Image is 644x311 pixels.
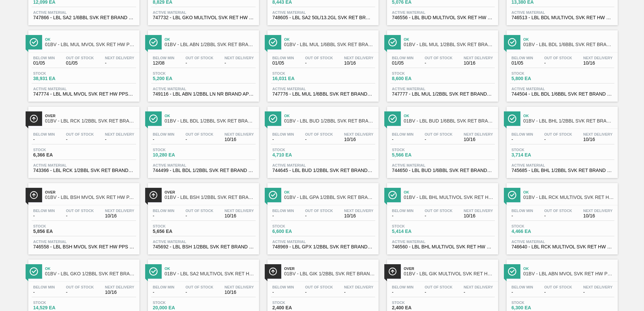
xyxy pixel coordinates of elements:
span: 10/16 [464,137,493,142]
span: Below Min [272,209,294,213]
img: Ícone [149,267,158,276]
span: - [66,290,94,295]
span: - [305,61,333,66]
a: ÍconeOk01BV - LBL ABN 1/2BBL SVK RET BRAND PPS #3Below Min12/08Out Of Stock-Next Delivery-Stock5,... [143,25,262,102]
span: 01BV - LBL RCK MULTIVOL SVK RET HW PAPER #4 [523,195,614,200]
a: ÍconeOk01BV - LBL MUL 1/6BBL SVK RET BRAND PPS #4Below Min01/05Out Of Stock-Next Delivery10/16Sto... [262,25,382,102]
span: 01/05 [272,61,294,66]
span: 745692 - LBL BSH 1/2BBL SVK RET BRAND PAPER 0717 [153,244,254,249]
span: Below Min [512,56,533,60]
span: 10/16 [105,290,134,295]
span: 744645 - LBL BUD 1/2BBL SVK RET BRAND 5.0% PAPER [272,168,374,173]
span: Next Delivery [344,209,374,213]
span: Stock [272,148,320,152]
span: 01BV - LBL SA2 MULTIVOL SVK RET HW PPS #4 [165,271,256,276]
span: - [33,290,55,295]
span: 01/05 [66,61,94,66]
span: 01BV - LBL BSH 1/2BBL SVK RET BRAND PAPER #3 [165,195,256,200]
span: - [425,61,453,66]
span: 747777 - LBL MUL 1/2BBL SVK RET BRAND PPS 0220 #3 [392,92,493,97]
img: Ícone [149,114,158,123]
span: - [583,290,613,295]
span: - [512,290,533,295]
span: Ok [523,37,614,41]
a: ÍconeOk01BV - LBL MUL MVOL SVK RET HW PPS #4Below Min01/05Out Of Stock01/05Next Delivery-Stock38,... [23,25,143,102]
span: 01BV - LBL BSH MVOL SVK RET HW PAPER #4 [45,195,136,200]
span: 10/16 [583,213,613,218]
span: Over [284,267,375,271]
span: - [305,137,333,142]
span: Active Material [392,240,493,244]
span: Out Of Stock [66,209,94,213]
span: Active Material [153,10,254,14]
span: - [153,213,174,218]
span: Next Delivery [583,132,613,136]
span: 10/16 [225,137,254,142]
span: 10/16 [583,61,613,66]
span: 5,200 EA [153,76,200,81]
span: 10/16 [105,213,134,218]
span: Active Material [153,87,254,91]
span: - [66,137,94,142]
span: 10/16 [225,290,254,295]
span: Stock [512,301,559,305]
span: Out Of Stock [544,209,572,213]
span: 10/16 [225,213,254,218]
span: Stock [272,224,320,228]
span: Next Delivery [225,56,254,60]
span: Out Of Stock [66,285,94,289]
span: 38,931 EA [33,76,80,81]
span: Stock [512,71,559,75]
span: Below Min [153,56,174,60]
span: - [105,61,134,66]
span: Next Delivery [583,285,613,289]
span: 01BV - LBL BUD 1/6BBL SVK RET BRAND PPS #4 [404,118,495,124]
span: Below Min [33,285,55,289]
span: Out Of Stock [544,285,572,289]
span: - [153,290,174,295]
span: 6,366 EA [33,152,80,158]
span: 01/05 [33,61,55,66]
span: Over [45,190,136,194]
span: Stock [392,148,439,152]
span: - [392,213,414,218]
span: 10/16 [344,61,374,66]
span: Active Material [512,240,613,244]
img: Ícone [269,191,277,199]
span: - [272,137,294,142]
span: Active Material [272,87,374,91]
span: Next Delivery [583,56,613,60]
img: Ícone [388,114,397,123]
span: - [105,137,134,142]
span: 4,710 EA [272,152,320,158]
span: 01BV - LBL BDL 1/6BBL SVK RET BRAND PPS #4 [523,42,614,47]
span: Next Delivery [105,209,134,213]
span: Ok [404,190,495,194]
span: Active Material [33,87,134,91]
a: ÍconeOk01BV - LBL BHL 1/2BBL SVK RET BRAND PPS #3Below Min-Out Of Stock-Next Delivery10/16Stock3,... [502,102,621,178]
span: Stock [392,71,439,75]
span: 5,856 EA [33,229,80,234]
span: Ok [45,37,136,41]
span: Active Material [512,87,613,91]
span: 01BV - LBL BHL 1/2BBL SVK RET BRAND PPS #3 [523,118,614,124]
span: Out Of Stock [544,132,572,136]
img: Ícone [269,114,277,123]
span: Below Min [153,209,174,213]
span: 2,400 EA [392,305,439,310]
span: 20,000 EA [153,305,200,310]
span: - [66,213,94,218]
span: Out Of Stock [425,209,453,213]
span: Stock [33,301,80,305]
span: - [544,61,572,66]
span: Below Min [392,285,414,289]
span: Ok [523,114,614,118]
span: 01BV - LBL ABN 1/2BBL SVK RET BRAND PPS #3 [165,42,256,47]
span: - [425,137,453,142]
span: Ok [284,190,375,194]
span: Out Of Stock [544,56,572,60]
span: Active Material [153,163,254,167]
span: Active Material [392,163,493,167]
span: Next Delivery [344,132,374,136]
img: Ícone [508,114,516,123]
